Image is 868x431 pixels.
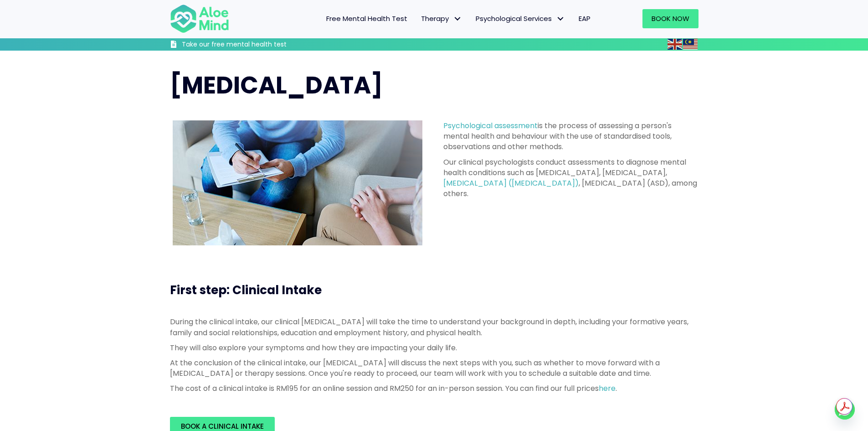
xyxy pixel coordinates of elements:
[170,343,699,353] p: They will also explore your symptoms and how they are impacting your daily life.
[170,282,322,298] span: First step: Clinical Intake
[170,383,699,394] p: The cost of a clinical intake is RM195 for an online session and RM250 for an in-person session. ...
[652,14,689,23] span: Book Now
[476,14,565,23] span: Psychological Services
[181,421,264,431] span: Book a Clinical Intake
[170,68,383,102] span: [MEDICAL_DATA]
[319,9,414,28] a: Free Mental Health Test
[182,40,335,49] h3: Take our free mental health test
[421,14,462,23] span: Therapy
[451,12,464,26] span: Therapy: submenu
[241,9,597,28] nav: Menu
[683,39,699,49] a: Malay
[443,157,699,199] p: Our clinical psychologists conduct assessments to diagnose mental health conditions such as [MEDI...
[469,9,572,28] a: Psychological ServicesPsychological Services: submenu
[170,4,229,34] img: Aloe mind Logo
[599,383,616,394] a: here
[414,9,469,28] a: TherapyTherapy: submenu
[170,358,699,379] p: At the conclusion of the clinical intake, our [MEDICAL_DATA] will discuss the next steps with you...
[173,120,422,245] img: psychological assessment
[579,14,591,23] span: EAP
[683,39,698,50] img: ms
[170,40,335,51] a: Take our free mental health test
[642,9,699,28] a: Book Now
[668,39,683,49] a: English
[835,400,855,420] a: Whatsapp
[170,317,699,338] p: During the clinical intake, our clinical [MEDICAL_DATA] will take the time to understand your bac...
[443,120,699,152] p: is the process of assessing a person's mental health and behaviour with the use of standardised t...
[572,9,597,28] a: EAP
[443,178,579,188] a: [MEDICAL_DATA] ([MEDICAL_DATA])
[554,12,567,26] span: Psychological Services: submenu
[326,14,407,23] span: Free Mental Health Test
[668,39,682,50] img: en
[443,120,538,131] a: Psychological assessment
